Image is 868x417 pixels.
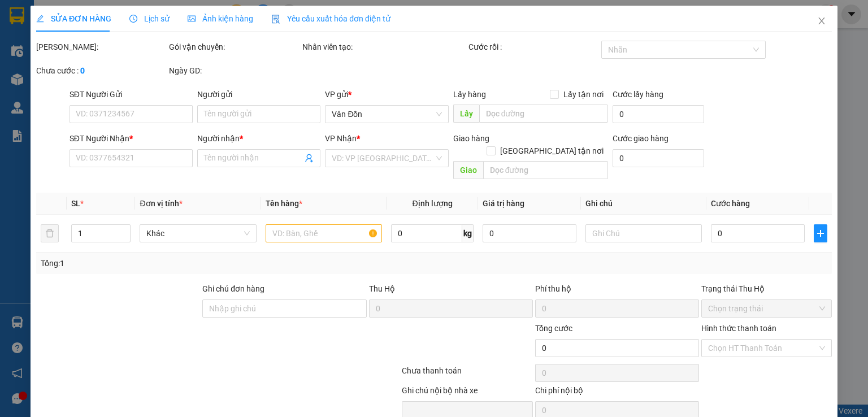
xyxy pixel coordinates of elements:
input: Dọc đường [479,105,608,123]
th: Ghi chú [581,193,706,215]
label: Ghi chú đơn hàng [202,284,264,293]
div: Người nhận [197,132,320,145]
span: Ảnh kiện hàng [188,14,253,23]
div: Tổng: 1 [41,257,336,270]
input: Ghi chú đơn hàng [202,299,366,318]
span: picture [188,15,196,23]
span: Giao hàng [453,134,489,143]
span: Tổng cước [535,324,572,333]
span: Đơn vị tính [140,199,182,208]
div: SĐT Người Nhận [70,132,193,145]
div: Ngày GD: [169,64,300,77]
span: user-add [305,154,314,163]
span: plus [814,229,827,238]
b: 0 [80,66,85,75]
div: Chưa thanh toán [401,364,533,384]
div: Chi phí nội bộ [535,384,699,401]
span: Vân Đồn [332,106,441,123]
div: [PERSON_NAME]: [36,41,167,53]
span: Chọn trạng thái [708,300,825,317]
span: SỬA ĐƠN HÀNG [36,14,111,23]
div: Người gửi [197,88,320,101]
label: Cước lấy hàng [613,90,663,99]
span: Khác [146,225,249,242]
span: Lịch sử [129,14,170,23]
div: Nhân viên tạo: [302,41,466,53]
span: Thu Hộ [368,284,394,293]
span: [GEOGRAPHIC_DATA] tận nơi [496,145,608,157]
div: SĐT Người Gửi [70,88,193,101]
div: Phí thu hộ [535,283,699,299]
div: VP gửi [325,88,448,101]
span: Yêu cầu xuất hóa đơn điện tử [271,14,390,23]
div: Trạng thái Thu Hộ [701,283,832,295]
span: Cước hàng [711,199,750,208]
span: Giao [453,161,483,179]
span: edit [36,15,44,23]
button: Close [806,6,837,37]
img: icon [271,15,280,24]
input: Dọc đường [483,161,608,179]
span: close [817,16,826,25]
label: Cước giao hàng [613,134,669,143]
div: Gói vận chuyển: [169,41,300,53]
div: Chưa cước : [36,64,167,77]
input: VD: Bàn, Ghế [266,224,382,242]
div: Ghi chú nội bộ nhà xe [402,384,532,401]
button: plus [814,224,827,242]
span: SL [71,199,80,208]
span: Tên hàng [266,199,302,208]
span: clock-circle [129,15,137,23]
span: kg [462,224,474,242]
input: Cước lấy hàng [613,105,704,123]
span: VP Nhận [325,134,357,143]
span: Định lượng [412,199,452,208]
span: Lấy tận nơi [559,88,608,101]
label: Hình thức thanh toán [701,324,776,333]
span: Giá trị hàng [483,199,524,208]
span: Lấy hàng [453,90,485,99]
button: delete [41,224,59,242]
input: Ghi Chú [585,224,702,242]
input: Cước giao hàng [613,149,704,167]
div: Cước rồi : [468,41,599,53]
span: Lấy [453,105,479,123]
